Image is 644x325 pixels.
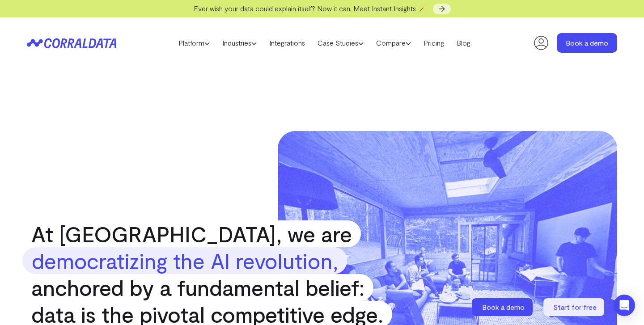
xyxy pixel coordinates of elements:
[614,295,635,316] div: Open Intercom Messenger
[557,33,617,53] a: Book a demo
[22,247,347,274] strong: democratizing the AI revolution,
[472,298,534,316] a: Book a demo
[216,36,263,50] a: Industries
[311,36,370,50] a: Case Studies
[370,36,417,50] a: Compare
[450,36,477,50] a: Blog
[543,298,606,316] a: Start for free
[172,36,216,50] a: Platform
[22,274,373,301] span: anchored by a fundamental belief:
[553,303,597,311] span: Start for free
[263,36,311,50] a: Integrations
[417,36,450,50] a: Pricing
[194,4,427,13] span: Ever wish your data could explain itself? Now it can. Meet Instant Insights 🪄
[482,303,525,311] span: Book a demo
[22,220,361,247] span: At [GEOGRAPHIC_DATA], we are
